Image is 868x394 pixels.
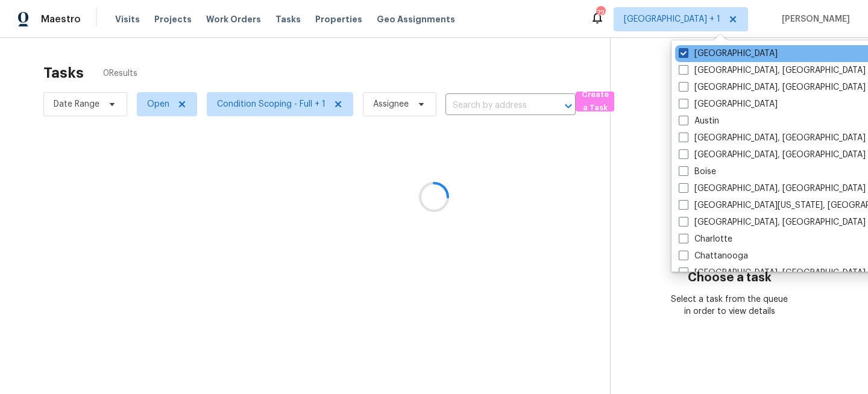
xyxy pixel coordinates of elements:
[679,48,778,60] label: [GEOGRAPHIC_DATA]
[679,183,866,195] label: [GEOGRAPHIC_DATA], [GEOGRAPHIC_DATA]
[679,64,866,77] label: [GEOGRAPHIC_DATA], [GEOGRAPHIC_DATA]
[679,250,748,262] label: Chattanooga
[596,7,605,19] div: 72
[679,98,778,110] label: [GEOGRAPHIC_DATA]
[679,267,866,279] label: [GEOGRAPHIC_DATA], [GEOGRAPHIC_DATA]
[679,115,719,127] label: Austin
[679,216,866,228] label: [GEOGRAPHIC_DATA], [GEOGRAPHIC_DATA]
[679,132,866,144] label: [GEOGRAPHIC_DATA], [GEOGRAPHIC_DATA]
[679,166,716,178] label: Boise
[679,233,732,245] label: Charlotte
[679,149,866,161] label: [GEOGRAPHIC_DATA], [GEOGRAPHIC_DATA]
[679,81,866,93] label: [GEOGRAPHIC_DATA], [GEOGRAPHIC_DATA]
